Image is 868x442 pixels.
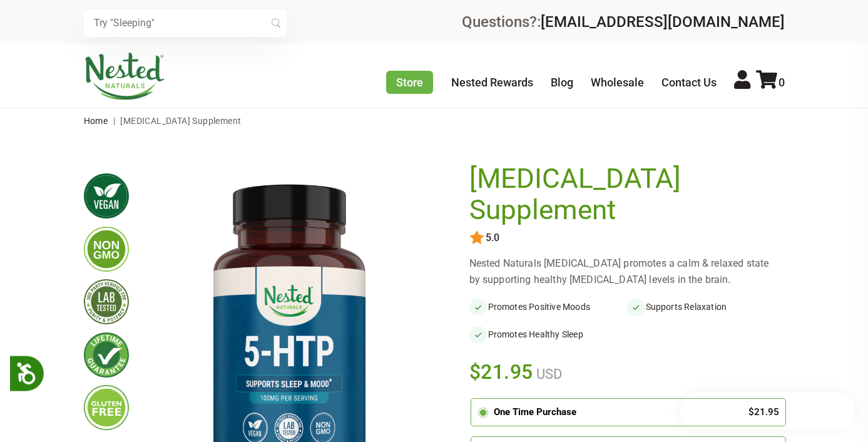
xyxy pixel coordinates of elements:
a: 0 [756,76,785,89]
a: Home [84,116,108,126]
img: glutenfree [84,385,129,430]
li: Promotes Healthy Sleep [469,326,627,343]
nav: breadcrumbs [84,108,785,133]
div: Questions?: [462,14,785,29]
a: Wholesale [591,76,644,89]
a: Blog [551,76,573,89]
span: 0 [779,76,785,89]
a: Contact Us [661,76,717,89]
iframe: Button to open loyalty program pop-up [680,392,855,429]
li: Promotes Positive Moods [469,298,627,316]
img: Nested Naturals [84,53,165,100]
input: Try "Sleeping" [84,9,287,37]
span: 5.0 [484,232,499,244]
span: [MEDICAL_DATA] Supplement [120,116,241,126]
a: [EMAIL_ADDRESS][DOMAIN_NAME] [541,13,785,31]
img: gmofree [84,227,129,272]
span: USD [533,366,562,382]
a: Store [386,71,433,94]
li: Supports Relaxation [627,298,785,316]
img: vegan [84,173,129,218]
img: lifetimeguarantee [84,332,129,378]
div: Nested Naturals [MEDICAL_DATA] promotes a calm & relaxed state by supporting healthy [MEDICAL_DAT... [469,255,785,288]
img: thirdpartytested [84,279,129,324]
h1: [MEDICAL_DATA] Supplement [469,163,779,225]
a: Nested Rewards [451,76,533,89]
span: | [110,116,118,126]
img: star.svg [469,230,484,245]
span: $21.95 [469,358,534,386]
